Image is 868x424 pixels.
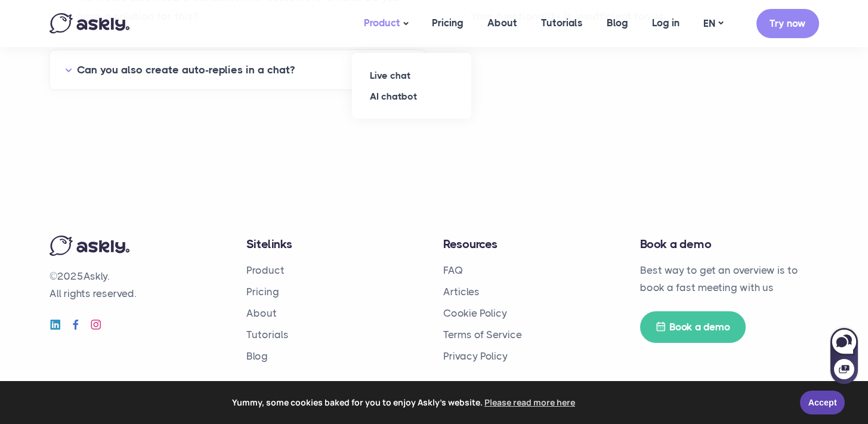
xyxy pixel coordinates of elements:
[65,61,410,79] button: Can you also create auto-replies in a chat?
[17,394,792,411] span: Yummy, some cookies baked for you to enjoy Askly's website.
[443,286,480,298] a: Articles
[640,262,819,296] p: Best way to get an overview is to book a fast meeting with us
[829,326,859,385] iframe: Askly chat
[443,350,508,362] a: Privacy Policy
[443,329,522,341] a: Terms of Service
[756,9,819,38] a: Try now
[246,329,289,341] a: Tutorials
[50,13,129,33] img: Askly
[246,350,268,362] a: Blog
[443,236,622,253] h4: Resources
[246,236,425,253] h4: Sitelinks
[352,65,471,86] a: Live chat
[246,286,279,298] a: Pricing
[800,391,845,414] a: Accept
[443,307,507,319] a: Cookie Policy
[483,394,577,411] a: learn more about cookies
[246,307,277,319] a: About
[640,236,819,253] h4: Book a demo
[640,311,746,343] a: Book a demo
[50,236,129,256] img: Askly logo
[246,264,285,276] a: Product
[691,15,735,32] a: EN
[50,268,228,302] p: © Askly. All rights reserved.
[57,270,84,282] span: 2025
[443,264,463,276] a: FAQ
[352,86,471,107] a: AI chatbot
